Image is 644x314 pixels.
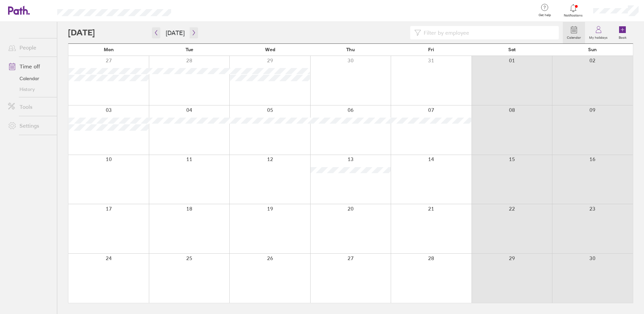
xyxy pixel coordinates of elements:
[265,47,275,52] span: Wed
[428,47,434,52] span: Fri
[3,119,57,132] a: Settings
[612,22,633,43] a: Book
[508,47,516,52] span: Sat
[346,47,355,52] span: Thu
[563,34,585,40] label: Calendar
[3,73,57,84] a: Calendar
[588,47,597,52] span: Sun
[104,47,114,52] span: Mon
[421,26,555,39] input: Filter by employee
[3,60,57,73] a: Time off
[186,47,193,52] span: Tue
[3,41,57,54] a: People
[615,34,631,40] label: Book
[160,27,190,38] button: [DATE]
[3,84,57,95] a: History
[534,13,556,17] span: Get help
[585,34,612,40] label: My holidays
[563,22,585,43] a: Calendar
[562,13,584,18] span: Notifications
[562,3,584,18] a: Notifications
[3,100,57,114] a: Tools
[585,22,612,43] a: My holidays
